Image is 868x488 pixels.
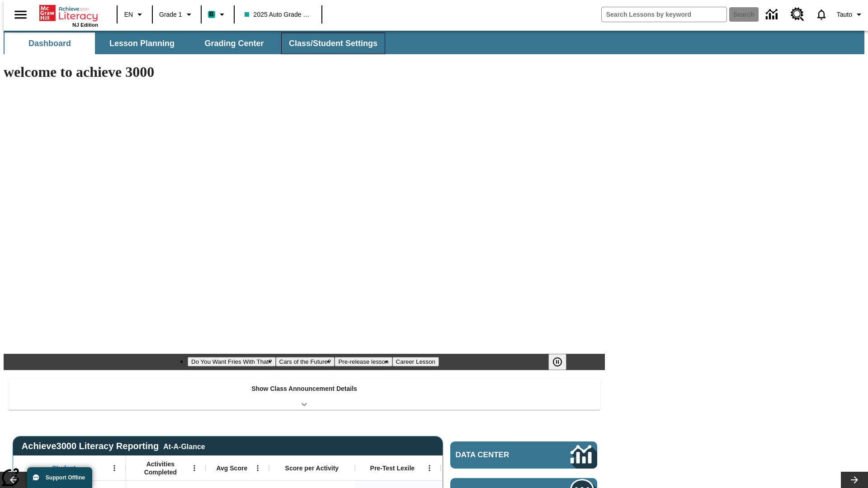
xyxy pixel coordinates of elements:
[837,10,852,19] span: Tauto
[216,464,247,472] span: Avg Score
[39,3,98,28] div: Home
[209,9,214,20] span: B
[52,464,75,472] span: Student
[245,10,311,19] span: 2025 Auto Grade 1 A
[156,6,198,23] button: Grade: Grade 1, Select a grade
[108,461,121,475] button: Open Menu
[72,22,98,28] span: NJ Edition
[450,441,597,469] a: Data Center
[281,33,385,54] button: Class/Student Settings
[22,441,205,451] span: Achieve3000 Literacy Reporting
[109,38,175,49] span: Lesson Planning
[289,38,377,49] span: Class/Student Settings
[27,467,92,488] button: Support Offline
[124,10,133,19] span: EN
[456,450,540,460] span: Data Center
[97,33,187,54] button: Lesson Planning
[39,4,98,22] a: Home
[4,31,864,54] div: SubNavbar
[159,10,182,19] span: Grade 1
[7,1,34,28] button: Open side menu
[276,357,335,366] button: Slide 2 Cars of the Future?
[46,474,85,481] span: Support Offline
[163,441,205,451] div: At-A-Glance
[4,33,386,54] div: SubNavbar
[810,3,833,26] a: Notifications
[841,472,868,488] button: Lesson carousel, Next
[188,461,201,475] button: Open Menu
[335,357,392,366] button: Slide 3 Pre-release lesson
[548,354,576,370] div: Pause
[4,7,132,15] body: Maximum 600 characters Press Escape to exit toolbar Press Alt + F10 to reach toolbar
[204,38,264,49] span: Grading Center
[251,461,264,475] button: Open Menu
[4,64,605,80] h1: welcome to achieve 3000
[370,464,415,472] span: Pre-Test Lexile
[833,6,868,23] button: Profile/Settings
[188,357,276,366] button: Slide 1 Do You Want Fries With That?
[285,464,339,472] span: Score per Activity
[760,2,785,27] a: Data Center
[5,33,95,54] button: Dashboard
[785,2,810,27] a: Resource Center, Will open in new tab
[8,379,600,410] div: Show Class Announcement Details
[251,384,357,394] p: Show Class Announcement Details
[423,461,436,475] button: Open Menu
[392,357,439,366] button: Slide 4 Career Lesson
[602,7,726,22] input: search field
[548,354,566,370] button: Pause
[189,33,279,54] button: Grading Center
[204,6,231,23] button: Boost Class color is teal. Change class color
[28,38,71,49] span: Dashboard
[120,6,149,23] button: Language: EN, Select a language
[131,460,190,476] span: Activities Completed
